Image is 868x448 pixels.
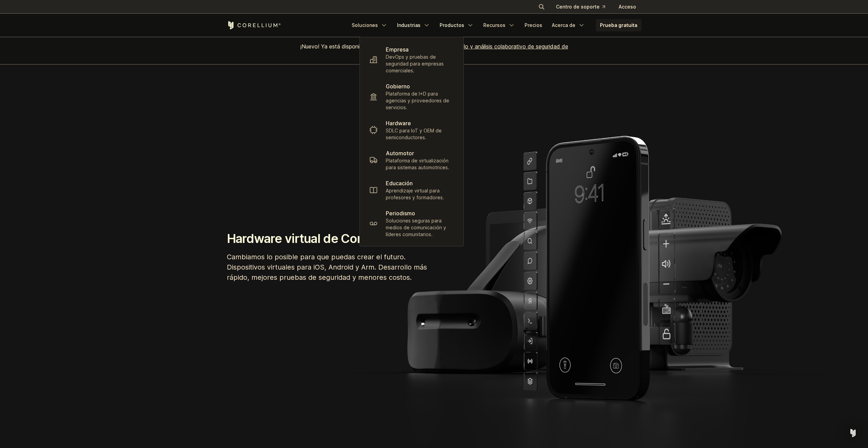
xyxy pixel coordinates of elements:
[364,78,459,115] a: Gobierno Plataforma de I+D para agencias y proveedores de servicios.
[552,22,575,28] font: Acerca de
[556,4,600,10] font: Centro de soporte
[535,1,548,13] button: Buscar
[525,22,542,28] font: Precios
[227,231,395,246] font: Hardware virtual de Corellium
[386,54,444,73] font: DevOps y pruebas de seguridad para empresas comerciales.
[227,253,427,281] font: Cambiamos lo posible para que puedas crear el futuro. Dispositivos virtuales para iOS, Android y ...
[386,128,442,140] font: SDLC para IoT y OEM de semiconductores.
[600,22,637,28] font: Prueba gratuita
[386,150,414,157] font: Automotor
[619,4,636,10] font: Acceso
[386,158,449,170] font: Plataforma de virtualización para sistemas automotrices.
[386,218,446,237] font: Soluciones seguras para medios de comunicación y líderes comunitarios.
[386,46,409,53] font: Empresa
[300,43,441,50] font: ¡Nuevo! Ya está disponible la reseña del producto SANS
[386,210,415,217] font: Periodismo
[364,205,459,242] a: Periodismo Soluciones seguras para medios de comunicación y líderes comunitarios.
[386,120,411,127] font: Hardware
[386,180,413,187] font: Educación
[386,83,410,90] font: Gobierno
[227,21,281,29] a: Inicio de Corellium
[530,1,642,13] div: Menú de navegación
[407,43,568,58] a: "Desarrollo y análisis colaborativo de seguridad de aplicaciones móviles"
[364,41,459,78] a: Empresa DevOps y pruebas de seguridad para empresas comerciales.
[348,19,642,31] div: Menú de navegación
[352,22,378,28] font: Soluciones
[364,175,459,205] a: Educación Aprendizaje virtual para profesores y formadores.
[483,22,505,28] font: Recursos
[364,115,459,145] a: Hardware SDLC para IoT y OEM de semiconductores.
[364,145,459,175] a: Automotor Plataforma de virtualización para sistemas automotrices.
[386,91,449,110] font: Plataforma de I+D para agencias y proveedores de servicios.
[845,425,861,441] div: Open Intercom Messenger
[386,188,444,200] font: Aprendizaje virtual para profesores y formadores.
[440,22,464,28] font: Productos
[397,22,421,28] font: Industrias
